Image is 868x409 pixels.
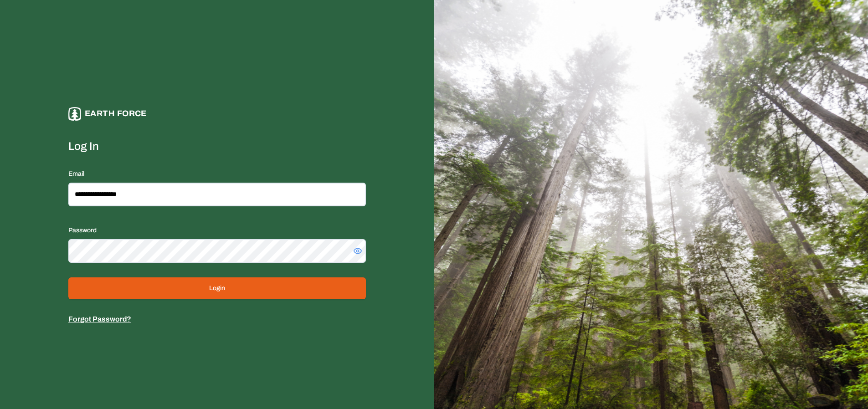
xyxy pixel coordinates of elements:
label: Email [68,170,84,177]
p: Earth force [85,107,147,120]
img: earthforce-logo-white-uG4MPadI.svg [68,107,81,120]
p: Forgot Password? [68,314,366,325]
button: Login [68,277,366,299]
label: Password [68,227,97,234]
label: Log In [68,139,366,153]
